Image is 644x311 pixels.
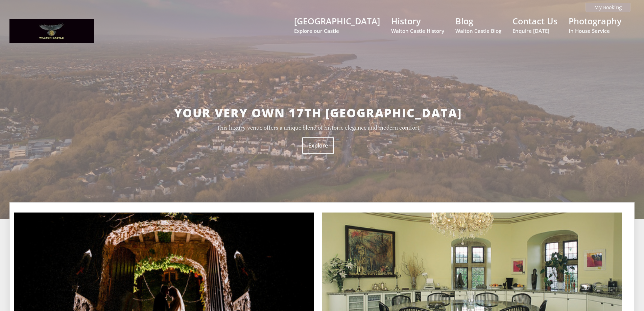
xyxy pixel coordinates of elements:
[9,19,94,43] img: Walton Castle
[294,15,380,34] a: [GEOGRAPHIC_DATA]Explore our Castle
[455,15,501,34] a: BlogWalton Castle Blog
[294,27,380,34] small: Explore our Castle
[71,124,565,131] p: This luxury venue offers a unique blend of historic elegance and modern comfort
[569,15,621,34] a: PhotographyIn House Service
[455,27,501,34] small: Walton Castle Blog
[512,27,557,34] small: Enquire [DATE]
[71,105,565,121] h2: Your very own 17th [GEOGRAPHIC_DATA]
[302,137,334,154] a: Explore
[512,15,557,34] a: Contact UsEnquire [DATE]
[569,27,621,34] small: In House Service
[391,15,444,34] a: HistoryWalton Castle History
[391,27,444,34] small: Walton Castle History
[586,3,630,12] a: My Booking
